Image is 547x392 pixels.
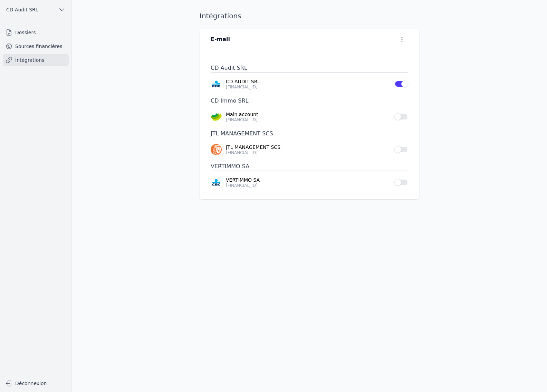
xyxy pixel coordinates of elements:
[211,130,408,138] h3: JTL MANAGEMENT SCS
[3,54,69,66] a: Intégrations
[211,35,230,44] h3: E-mail
[226,117,390,123] p: [FINANCIAL_ID]
[211,177,222,188] img: CBC_CREGBEBB.png
[226,176,390,183] a: VERTIMMO SA
[211,162,408,171] h3: VERTIMMO SA
[211,64,408,73] h3: CD Audit SRL
[226,144,390,151] a: JTL MANAGEMENT SCS
[211,97,408,105] h3: CD Immo SRL
[200,11,241,21] h1: Intégrations
[3,26,69,39] a: Dossiers
[226,111,390,118] a: Main account
[226,150,390,155] p: [FINANCIAL_ID]
[211,144,222,155] img: ing.png
[211,111,222,122] img: crelan.png
[3,378,69,389] button: Déconnexion
[226,84,390,90] p: [FINANCIAL_ID]
[211,78,222,89] img: CBC_CREGBEBB.png
[226,183,390,188] p: [FINANCIAL_ID]
[226,78,390,85] a: CD AUDIT SRL
[3,4,69,15] button: CD Audit SRL
[3,40,69,52] a: Sources financières
[6,6,38,13] span: CD Audit SRL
